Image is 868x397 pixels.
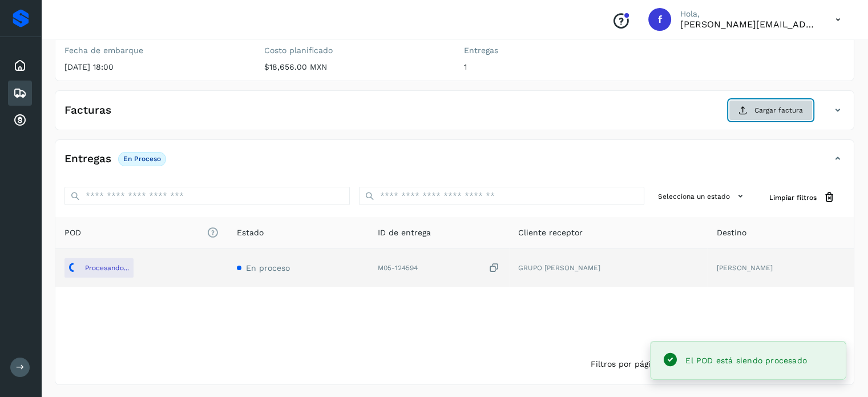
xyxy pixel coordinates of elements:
span: Cliente receptor [518,227,583,239]
button: Limpiar filtros [760,187,845,208]
span: Limpiar filtros [769,193,817,203]
p: Hola, [680,9,817,19]
span: El POD está siendo procesado [685,356,807,365]
h4: Entregas [64,153,111,166]
span: Cargar factura [754,105,803,115]
div: FacturasCargar factura [55,100,854,130]
span: ID de entrega [378,227,431,239]
span: Estado [237,227,264,239]
div: Cuentas por cobrar [8,108,32,133]
label: Entregas [464,46,645,55]
p: Procesando... [85,264,129,272]
p: 1 [464,62,645,72]
div: Embarques [8,81,32,106]
button: Selecciona un estado [653,187,751,206]
span: Filtros por página : [591,358,665,370]
div: M05-124594 [378,262,500,274]
button: Cargar factura [729,100,813,121]
td: GRUPO [PERSON_NAME] [509,249,707,287]
label: Fecha de embarque [64,46,246,55]
h4: Facturas [64,104,111,117]
p: [DATE] 18:00 [64,62,246,72]
label: Costo planificado [264,46,446,55]
div: Inicio [8,53,32,78]
p: En proceso [123,155,161,163]
td: [PERSON_NAME] [707,249,854,287]
div: EntregasEn proceso [55,149,854,178]
p: $18,656.00 MXN [264,62,446,72]
span: POD [64,227,219,239]
span: Destino [716,227,746,239]
p: flor.compean@gruporeyes.com.mx [680,19,817,30]
button: Procesando... [64,258,134,278]
span: En proceso [246,263,290,272]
